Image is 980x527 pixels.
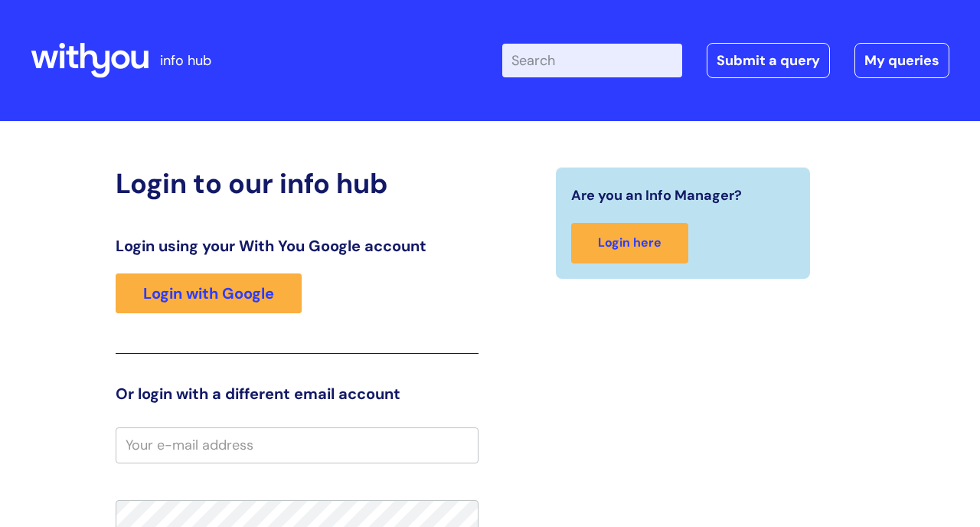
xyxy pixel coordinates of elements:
span: Are you an Info Manager? [571,183,742,208]
h3: Or login with a different email account [116,385,479,403]
a: Login with Google [116,273,302,313]
h3: Login using your With You Google account [116,237,479,255]
a: Login here [571,223,688,263]
p: info hub [160,48,211,73]
a: Submit a query [707,43,830,78]
a: My queries [854,43,949,78]
input: Your e-mail address [116,427,479,463]
h2: Login to our info hub [116,167,479,200]
input: Search [502,44,682,77]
